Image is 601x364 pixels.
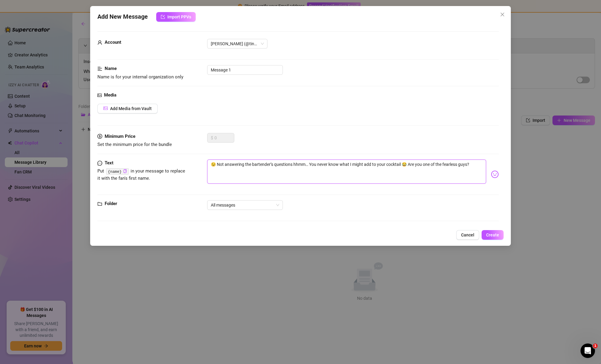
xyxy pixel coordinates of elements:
[167,14,191,19] span: Import PPVs
[491,170,499,178] img: svg%3e
[461,233,474,237] span: Cancel
[105,201,117,206] strong: Folder
[105,134,135,139] strong: Minimum Price
[211,201,279,210] span: All messages
[105,40,121,45] strong: Account
[500,12,505,17] span: close
[110,106,152,111] span: Add Media from Vault
[486,233,499,237] span: Create
[456,230,479,240] button: Cancel
[103,106,108,110] span: picture
[123,169,127,173] span: copy
[97,142,172,147] span: Set the minimum price for the bundle
[104,92,116,98] strong: Media
[97,200,102,207] span: folder
[97,74,183,80] span: Name is for your internal organization only
[105,66,117,71] strong: Name
[498,12,507,17] span: Close
[123,169,127,173] button: Click to Copy
[207,160,486,184] textarea: 😉 Not answering the bartender’s questions hhmm… You never know what I might add to your cocktail ...
[593,343,598,348] span: 1
[498,10,507,19] button: Close
[106,168,129,175] code: {name}
[97,39,102,46] span: user
[211,39,264,48] span: Tina (@tinaaa2410)
[97,104,158,113] button: Add Media from Vault
[207,65,283,75] input: Enter a name
[161,15,165,19] span: import
[105,160,113,166] strong: Text
[97,65,102,72] span: align-left
[482,230,504,240] button: Create
[97,133,102,140] span: dollar
[97,160,102,167] span: message
[156,12,196,22] button: Import PPVs
[97,168,185,181] span: Put in your message to replace it with the fan's first name.
[97,12,148,22] span: Add New Message
[97,92,102,99] span: picture
[580,343,595,358] iframe: Intercom live chat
